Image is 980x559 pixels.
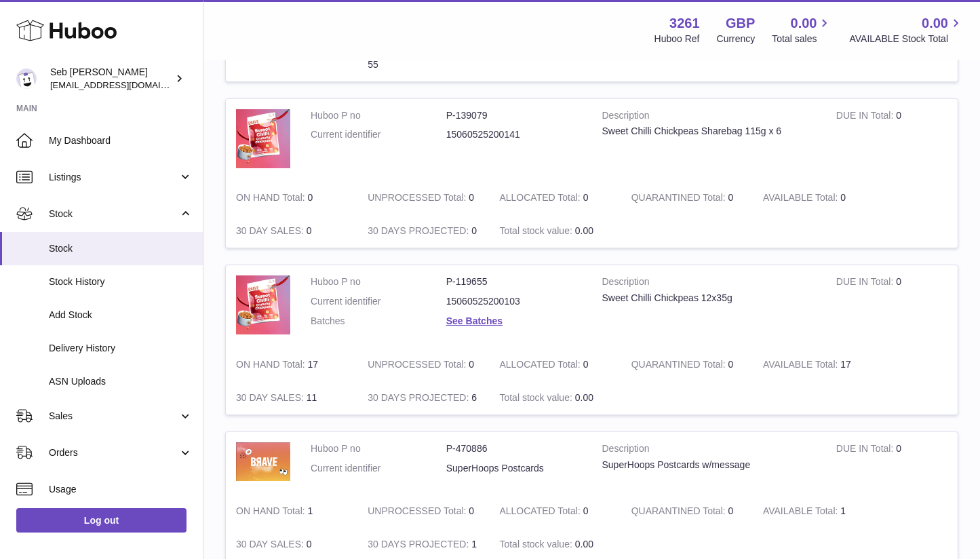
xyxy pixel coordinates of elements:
[311,275,446,288] dt: Huboo P no
[763,505,840,520] strong: AVAILABLE Total
[499,359,583,373] strong: ALLOCATED Total
[49,171,178,184] span: Listings
[763,359,840,373] strong: AVAILABLE Total
[489,495,621,528] td: 0
[836,443,896,457] strong: DUE IN Total
[728,505,734,516] span: 0
[849,33,964,45] span: AVAILABLE Stock Total
[753,181,884,214] td: 0
[631,192,728,206] strong: QUARANTINED Total
[226,495,357,528] td: 1
[763,192,840,206] strong: AVAILABLE Total
[311,442,446,455] dt: Huboo P no
[631,505,728,520] strong: QUARANTINED Total
[236,192,308,206] strong: ON HAND Total
[772,33,832,45] span: Total sales
[791,14,817,33] span: 0.00
[49,483,193,496] span: Usage
[499,539,574,553] strong: Total stock value
[575,225,593,236] span: 0.00
[357,348,489,381] td: 0
[368,225,471,239] strong: 30 DAYS PROJECTED
[753,348,884,381] td: 17
[49,410,178,423] span: Sales
[49,342,193,355] span: Delivery History
[236,505,308,520] strong: ON HAND Total
[753,495,884,528] td: 1
[49,275,193,288] span: Stock History
[446,275,582,288] dd: P-119655
[226,348,357,381] td: 17
[575,392,593,403] span: 0.00
[499,192,583,206] strong: ALLOCATED Total
[602,459,816,471] div: SuperHoops Postcards w/message
[236,539,307,553] strong: 30 DAY SALES
[446,109,582,122] dd: P-139079
[226,381,357,415] td: 11
[654,33,700,45] div: Huboo Ref
[311,295,446,308] dt: Current identifier
[357,381,489,415] td: 6
[16,508,187,533] a: Log out
[669,14,700,33] strong: 3261
[489,348,621,381] td: 0
[16,69,37,89] img: ecom@bravefoods.co.uk
[236,275,290,334] img: product image
[575,539,593,550] span: 0.00
[836,110,896,124] strong: DUE IN Total
[499,392,574,406] strong: Total stock value
[357,181,489,214] td: 0
[49,134,193,147] span: My Dashboard
[49,446,178,459] span: Orders
[489,181,621,214] td: 0
[311,462,446,475] dt: Current identifier
[446,128,582,141] dd: 15060525200141
[368,392,471,406] strong: 30 DAYS PROJECTED
[236,442,290,481] img: product image
[49,309,193,322] span: Add Stock
[236,392,307,406] strong: 30 DAY SALES
[50,79,199,90] span: [EMAIL_ADDRESS][DOMAIN_NAME]
[836,276,896,290] strong: DUE IN Total
[311,315,446,328] dt: Batches
[357,495,489,528] td: 0
[922,14,948,33] span: 0.00
[849,14,964,45] a: 0.00 AVAILABLE Stock Total
[49,375,193,388] span: ASN Uploads
[728,192,734,203] span: 0
[50,66,172,92] div: Seb [PERSON_NAME]
[236,359,308,373] strong: ON HAND Total
[226,214,357,248] td: 0
[236,109,290,168] img: product image
[368,192,469,206] strong: UNPROCESSED Total
[226,181,357,214] td: 0
[602,275,816,292] strong: Description
[446,442,582,455] dd: P-470886
[236,225,307,239] strong: 30 DAY SALES
[726,14,755,33] strong: GBP
[631,359,728,373] strong: QUARANTINED Total
[602,109,816,126] strong: Description
[826,99,958,182] td: 0
[499,505,583,520] strong: ALLOCATED Total
[602,442,816,459] strong: Description
[446,295,582,308] dd: 15060525200103
[602,292,816,305] div: Sweet Chilli Chickpeas 12x35g
[446,315,503,326] a: See Batches
[49,208,178,220] span: Stock
[368,539,471,553] strong: 30 DAYS PROJECTED
[826,432,958,495] td: 0
[368,505,469,520] strong: UNPROCESSED Total
[826,265,958,348] td: 0
[602,125,816,138] div: Sweet Chilli Chickpeas Sharebag 115g x 6
[717,33,756,45] div: Currency
[357,214,489,248] td: 0
[446,462,582,475] dd: SuperHoops Postcards
[499,225,574,239] strong: Total stock value
[728,359,734,370] span: 0
[772,14,832,45] a: 0.00 Total sales
[311,109,446,122] dt: Huboo P no
[49,242,193,255] span: Stock
[311,128,446,141] dt: Current identifier
[368,359,469,373] strong: UNPROCESSED Total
